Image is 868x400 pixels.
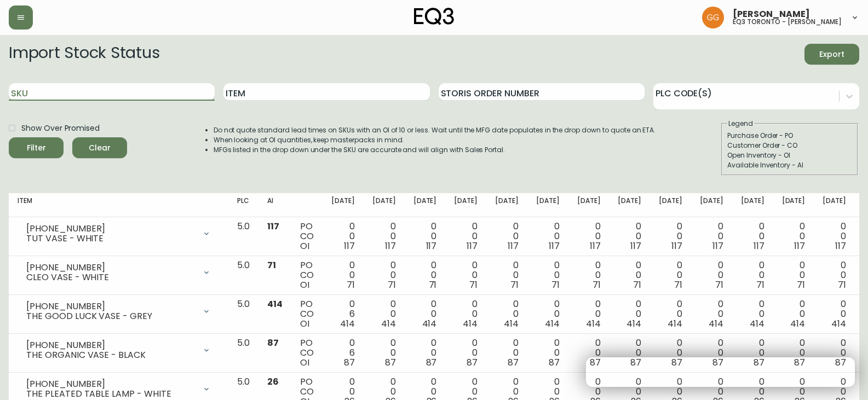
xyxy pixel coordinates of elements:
span: 117 [835,240,846,252]
div: [PHONE_NUMBER]THE GOOD LUCK VASE - GREY [18,299,220,323]
th: [DATE] [814,193,855,217]
th: [DATE] [364,193,405,217]
span: 87 [630,356,641,369]
span: 71 [469,279,478,291]
div: 0 0 [577,260,601,290]
button: Filter [9,137,64,158]
div: [PHONE_NUMBER] [26,302,196,311]
span: 71 [797,279,805,291]
div: 0 0 [823,222,846,251]
div: 0 0 [782,338,806,368]
span: 117 [344,240,355,252]
li: Do not quote standard lead times on SKUs with an OI of 10 or less. Wait until the MFG date popula... [214,125,656,135]
div: [PHONE_NUMBER] [26,224,196,234]
span: 71 [267,259,276,271]
span: 117 [267,220,279,233]
span: 71 [674,279,682,291]
span: 414 [340,317,355,330]
div: THE PLEATED TABLE LAMP - WHITE [26,389,196,399]
span: 117 [794,240,805,252]
div: 0 0 [577,222,601,251]
span: 414 [463,317,478,330]
div: 0 0 [331,222,355,251]
th: [DATE] [486,193,527,217]
div: Customer Order - CO [727,141,852,150]
td: 5.0 [228,256,258,295]
span: 414 [422,317,437,330]
li: When looking at OI quantities, keep masterpacks in mind. [214,135,656,145]
th: [DATE] [691,193,732,217]
div: Available Inventory - AI [727,160,852,170]
div: 0 0 [741,338,764,368]
td: 5.0 [228,217,258,256]
div: 0 0 [700,299,723,329]
div: 0 0 [454,222,478,251]
img: dbfc93a9366efef7dcc9a31eef4d00a7 [702,7,724,28]
button: Clear [72,137,127,158]
div: 0 0 [782,222,806,251]
div: 0 0 [454,338,478,368]
div: 0 0 [659,260,682,290]
div: 0 0 [577,338,601,368]
span: OI [300,317,309,330]
div: 0 0 [495,299,519,329]
span: 117 [385,240,396,252]
div: 0 0 [618,299,641,329]
span: Clear [81,141,118,155]
div: 0 6 [331,338,355,368]
div: 0 0 [536,260,560,290]
div: 0 0 [495,260,519,290]
div: 0 0 [823,260,846,290]
span: 71 [347,279,355,291]
span: 71 [388,279,396,291]
span: 414 [709,317,723,330]
div: 0 0 [700,260,723,290]
span: Show Over Promised [21,123,100,134]
img: logo [414,8,455,25]
span: 117 [508,240,519,252]
div: 0 0 [495,338,519,368]
th: [DATE] [609,193,650,217]
span: 87 [549,356,560,369]
span: 414 [381,317,396,330]
legend: Legend [727,119,754,129]
span: 414 [586,317,601,330]
div: 0 0 [782,299,806,329]
th: [DATE] [773,193,814,217]
div: PO CO [300,338,314,368]
div: 0 0 [741,222,764,251]
div: 0 0 [659,222,682,251]
span: 87 [712,356,723,369]
span: 87 [835,356,846,369]
div: 0 0 [618,222,641,251]
div: [PHONE_NUMBER] [26,263,196,273]
div: 0 0 [536,338,560,368]
div: 0 0 [372,222,396,251]
div: PO CO [300,299,314,329]
span: 117 [590,240,601,252]
span: 414 [545,317,560,330]
div: 0 0 [331,260,355,290]
span: 117 [549,240,560,252]
th: [DATE] [445,193,486,217]
div: 0 0 [700,338,723,368]
li: MFGs listed in the drop down under the SKU are accurate and will align with Sales Portal. [214,145,656,155]
div: 0 0 [659,338,682,368]
th: AI [258,193,291,217]
h2: Import Stock Status [9,44,159,65]
div: 0 0 [413,260,437,290]
span: 71 [756,279,764,291]
span: 414 [750,317,764,330]
div: [PHONE_NUMBER] [26,340,196,350]
span: 414 [267,298,283,310]
th: PLC [228,193,258,217]
span: 117 [712,240,723,252]
span: 117 [754,240,764,252]
div: 0 0 [782,260,806,290]
div: 0 0 [495,222,519,251]
div: 0 0 [372,299,396,329]
div: [PHONE_NUMBER]TUT VASE - WHITE [18,222,220,246]
div: CLEO VASE - WHITE [26,273,196,282]
th: [DATE] [323,193,364,217]
div: 0 6 [331,299,355,329]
